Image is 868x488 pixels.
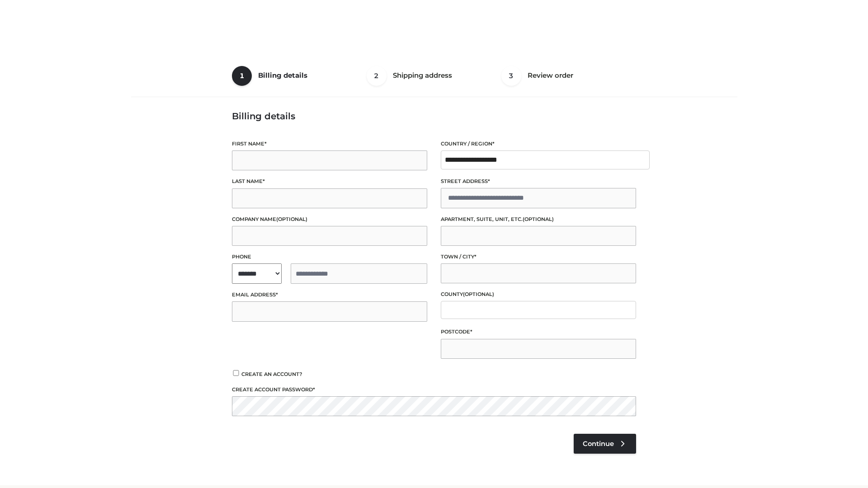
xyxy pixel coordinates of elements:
span: (optional) [463,291,494,297]
h3: Billing details [232,111,636,122]
input: Create an account? [232,370,240,376]
label: Town / City [441,253,636,261]
label: Country / Region [441,140,636,148]
span: 2 [367,66,387,86]
span: Create an account? [241,371,302,377]
label: Phone [232,253,427,261]
label: Company name [232,215,427,224]
span: Continue [583,440,614,448]
span: Shipping address [393,71,452,80]
span: 3 [501,66,521,86]
label: County [441,290,636,299]
label: First name [232,140,427,148]
label: Apartment, suite, unit, etc. [441,215,636,224]
span: (optional) [276,216,307,222]
span: 1 [232,66,252,86]
label: Email address [232,291,427,299]
label: Create account password [232,385,636,394]
label: Street address [441,177,636,186]
label: Postcode [441,328,636,336]
span: Billing details [258,71,307,80]
span: (optional) [523,216,554,222]
label: Last name [232,177,427,186]
span: Review order [528,71,573,80]
a: Continue [574,434,636,454]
